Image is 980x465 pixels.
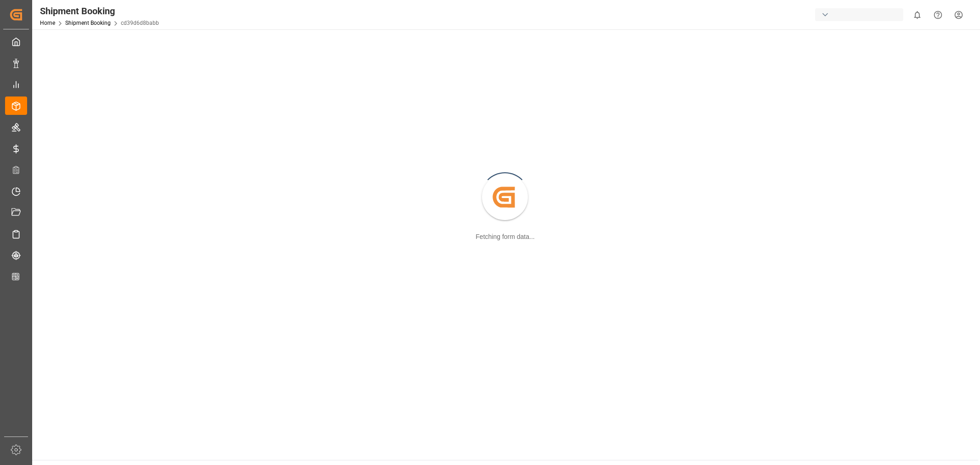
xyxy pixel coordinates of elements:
[40,20,55,26] a: Home
[40,4,159,18] div: Shipment Booking
[476,232,534,242] div: Fetching form data...
[928,5,948,25] button: Help Center
[907,5,928,25] button: show 0 new notifications
[65,20,111,26] a: Shipment Booking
